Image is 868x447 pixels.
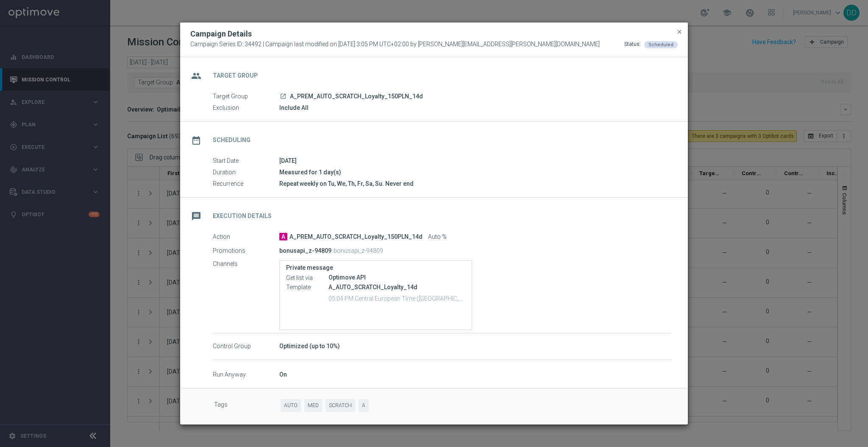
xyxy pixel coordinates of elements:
span: AUTO [281,399,301,412]
label: Target Group [213,93,279,101]
span: A [359,399,369,412]
label: Private message [286,264,465,271]
div: Measured for 1 day(s) [279,168,671,176]
label: Recurrence [213,180,279,188]
i: date_range [189,133,204,148]
span: SCRATCH [325,399,355,412]
label: Duration [213,169,279,176]
h2: Campaign Details [190,29,252,39]
p: bonusapi_z-94809 [279,247,331,254]
h2: Target Group [213,72,258,80]
label: Template [286,283,328,291]
div: Include All [279,103,671,112]
h2: Execution Details [213,212,272,220]
span: A_PREM_AUTO_SCRATCH_Loyalty_150PLN_14d [290,93,423,101]
div: Optimove API [328,273,465,282]
i: message [189,209,204,224]
p: bonusapi_z-94809 [334,247,383,254]
h2: Scheduling [213,136,250,144]
label: Run Anyway [213,371,279,379]
span: Campaign Series ID: 34492 | Campaign last modified on [DATE] 3:05 PM UTC+02:00 by [PERSON_NAME][E... [190,41,600,48]
label: Promotions [213,247,279,254]
div: Repeat weekly on Tu, We, Th, Fr, Sa, Su. Never end [279,179,671,188]
i: launch [280,93,287,100]
label: Get list via [286,274,328,282]
span: Auto % [428,233,447,241]
div: [DATE] [279,156,671,165]
p: 05:04 PM Central European Time ([GEOGRAPHIC_DATA]) (UTC +02:00) [328,294,465,302]
span: Scheduled [648,42,673,47]
div: On [279,370,671,379]
colored-tag: Scheduled [644,41,678,47]
label: Exclusion [213,104,279,112]
i: group [189,68,204,84]
a: launch [279,93,287,101]
label: Control Group [213,343,279,350]
label: Channels [213,260,279,268]
label: Action [213,233,279,241]
label: Start Date [213,157,279,165]
div: Optimized (up to 10%) [279,342,671,350]
span: close [676,28,683,35]
span: A [279,233,287,240]
div: Status: [624,41,641,48]
label: Tags [214,399,281,412]
span: MED [304,399,322,412]
p: A_AUTO_SCRATCH_Loyalty_14d [328,283,465,291]
span: A_PREM_AUTO_SCRATCH_Loyalty_150PLN_14d [289,233,423,241]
